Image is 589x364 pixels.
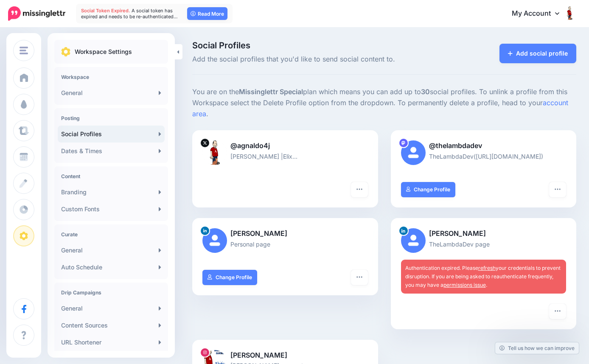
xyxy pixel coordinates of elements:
img: Missinglettr [8,6,65,21]
p: @thelambdadev [401,140,567,151]
a: Custom Fonts [58,201,165,218]
a: Dates & Times [58,143,165,160]
img: settings.png [61,47,70,56]
img: WdAe6PQO-67859.jpg [202,140,227,165]
a: account area [192,98,568,118]
a: General [58,84,165,101]
a: refresh [478,265,496,271]
p: @agnaldo4j [202,140,368,151]
a: Change Profile [401,182,456,197]
a: Branding [58,184,165,201]
span: Add the social profiles that you'd like to send social content to. [192,54,444,65]
span: Social Profiles [192,41,444,50]
a: permissions issue [443,282,486,288]
p: You are on the plan which means you can add up to social profiles. To unlink a profile from this ... [192,87,576,120]
p: TheLambdaDev([URL][DOMAIN_NAME]) [401,151,567,161]
span: Social Token Expired. [81,8,130,14]
p: [PERSON_NAME] [202,350,368,361]
p: [PERSON_NAME] [401,228,567,239]
p: TheLambdaDev page [401,239,567,249]
a: Auto Schedule [58,259,165,276]
span: A social token has expired and needs to be re-authenticated… [81,8,178,20]
a: Content Sources [58,317,165,334]
p: Workspace Settings [75,47,132,57]
a: General [58,300,165,317]
a: Social Profiles [58,126,165,143]
h4: Content [61,173,161,179]
p: [PERSON_NAME] |Elix… [202,151,368,161]
img: user_default_image.png [401,140,426,165]
h4: Workspace [61,74,161,80]
p: Personal page [202,239,368,249]
a: Change Profile [202,270,257,285]
h4: Drip Campaigns [61,289,161,296]
b: Missinglettr Special [239,87,303,96]
a: URL Shortener [58,334,165,351]
a: Add social profile [499,44,576,63]
h4: Posting [61,115,161,121]
p: [PERSON_NAME] [202,228,368,239]
a: My Account [503,3,576,24]
h4: Curate [61,231,161,238]
a: Read More [187,7,227,20]
a: Tell us how we can improve [495,342,579,354]
img: user_default_image.png [202,228,227,253]
img: menu.png [20,47,28,54]
img: user_default_image.png [401,228,426,253]
b: 30 [421,87,430,96]
span: Authentication expired. Please your credentials to prevent disruption. If you are being asked to ... [405,265,561,288]
a: General [58,242,165,259]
